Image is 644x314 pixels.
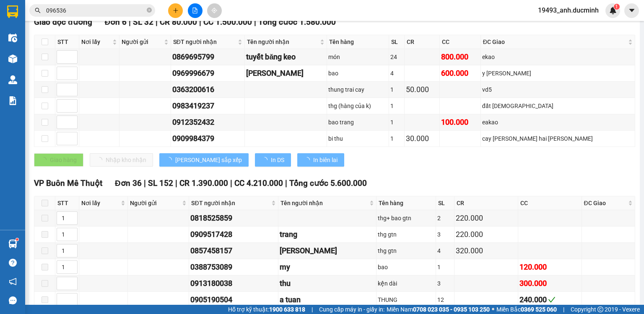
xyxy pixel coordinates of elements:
[521,306,557,313] strong: 0369 525 060
[280,229,375,240] div: trang
[518,196,582,210] th: CC
[609,7,617,14] img: icon-new-feature
[4,4,122,20] li: [PERSON_NAME]
[172,51,244,63] div: 0869695799
[173,8,179,13] span: plus
[441,116,479,128] div: 100.000
[129,17,131,27] span: |
[190,278,276,289] div: 0913180038
[456,245,517,257] div: 320.000
[377,196,436,210] th: Tên hàng
[378,279,434,288] div: kện dài
[378,295,434,304] div: THUNG
[437,246,453,255] div: 4
[55,35,79,49] th: STT
[280,294,375,306] div: a tuan
[190,229,276,240] div: 0909517428
[390,118,403,127] div: 1
[456,229,517,240] div: 220.000
[441,51,479,63] div: 800.000
[584,198,626,208] span: ĐC Giao
[190,294,276,306] div: 0905190504
[147,8,152,13] span: close-circle
[171,98,245,114] td: 0983419237
[389,35,405,49] th: SL
[105,17,127,27] span: Đơn 6
[199,17,201,27] span: |
[192,8,198,13] span: file-add
[8,96,17,105] img: solution-icon
[406,84,438,95] div: 50.000
[58,36,112,54] li: VP VP Buôn Mê Thuột
[133,17,153,27] span: SL 32
[492,308,494,311] span: ⚪️
[280,245,375,257] div: [PERSON_NAME]
[8,33,17,42] img: warehouse-icon
[319,305,384,314] span: Cung cấp máy in - giấy in:
[378,246,434,255] div: thg gtn
[563,305,564,314] span: |
[278,259,377,275] td: my
[413,306,490,313] strong: 0708 023 035 - 0935 103 250
[258,17,336,27] span: Tổng cước 1.580.000
[289,178,367,188] span: Tổng cước 5.600.000
[437,263,453,272] div: 1
[245,65,327,82] td: tuan y wang
[147,7,152,15] span: close-circle
[115,178,142,188] span: Đơn 36
[172,67,244,79] div: 0969996679
[245,49,327,65] td: tuyết băng keo
[35,8,41,13] span: search
[440,35,481,49] th: CC
[190,245,276,257] div: 0857458157
[254,17,256,27] span: |
[456,212,517,224] div: 220.000
[482,101,634,111] div: đất [DEMOGRAPHIC_DATA]
[519,261,580,273] div: 120.000
[271,155,284,165] span: In DS
[189,292,278,308] td: 0905190504
[189,243,278,259] td: 0857458157
[230,178,232,188] span: |
[390,134,403,143] div: 1
[122,37,162,46] span: Người gửi
[548,296,556,304] span: check
[313,155,338,165] span: In biên lai
[156,17,158,27] span: |
[189,259,278,275] td: 0388753089
[328,134,387,143] div: bi thu
[278,243,377,259] td: chi trinh
[328,85,387,94] div: thung trai cay
[159,153,249,167] button: [PERSON_NAME] sắp xếp
[628,7,636,14] span: caret-down
[278,226,377,243] td: trang
[81,37,111,46] span: Nơi lấy
[207,3,222,18] button: aim
[171,114,245,131] td: 0912352432
[190,212,276,224] div: 0818525859
[171,65,245,82] td: 0969996679
[328,52,387,62] div: món
[390,52,403,62] div: 24
[405,35,440,49] th: CR
[519,294,580,306] div: 240.000
[615,4,618,10] span: 1
[328,101,387,111] div: thg (hàng của k)
[312,305,313,314] span: |
[148,178,173,188] span: SL 152
[34,178,102,188] span: VP Buôn Mê Thuột
[482,85,634,94] div: vd5
[280,198,368,208] span: Tên người nhận
[390,85,403,94] div: 1
[597,306,603,312] span: copyright
[228,305,305,314] span: Hỗ trợ kỹ thuật:
[188,3,203,18] button: file-add
[46,6,145,15] input: Tìm tên, số ĐT hoặc mã đơn
[247,37,318,46] span: Tên người nhận
[437,279,453,288] div: 3
[4,36,58,63] li: VP VP [GEOGRAPHIC_DATA]
[211,8,217,13] span: aim
[9,278,17,286] span: notification
[327,35,389,49] th: Tên hàng
[8,239,17,248] img: warehouse-icon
